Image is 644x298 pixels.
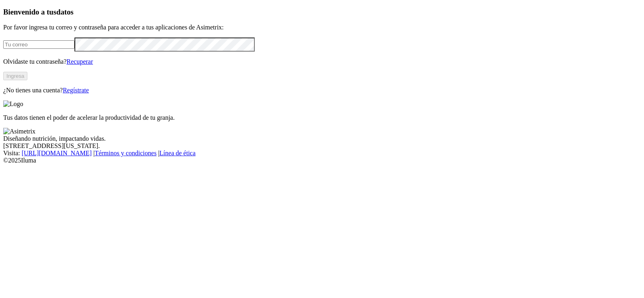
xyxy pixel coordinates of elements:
input: Tu correo [3,40,74,49]
a: Línea de ética [159,150,196,156]
a: Términos y condiciones [95,150,157,156]
p: Tus datos tienen el poder de acelerar la productividad de tu granja. [3,114,641,121]
p: Olvidaste tu contraseña? [3,58,641,65]
p: Por favor ingresa tu correo y contraseña para acceder a tus aplicaciones de Asimetrix: [3,24,641,31]
a: [URL][DOMAIN_NAME] [22,150,92,156]
img: Logo [3,100,23,108]
a: Recuperar [66,58,93,65]
p: ¿No tienes una cuenta? [3,87,641,94]
a: Regístrate [63,87,89,94]
span: datos [56,8,74,16]
div: Visita : | | [3,150,641,157]
h3: Bienvenido a tus [3,8,641,17]
button: Ingresa [3,72,27,80]
div: Diseñando nutrición, impactando vidas. [3,135,641,142]
div: [STREET_ADDRESS][US_STATE]. [3,142,641,150]
div: © 2025 Iluma [3,157,641,164]
img: Asimetrix [3,128,35,135]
